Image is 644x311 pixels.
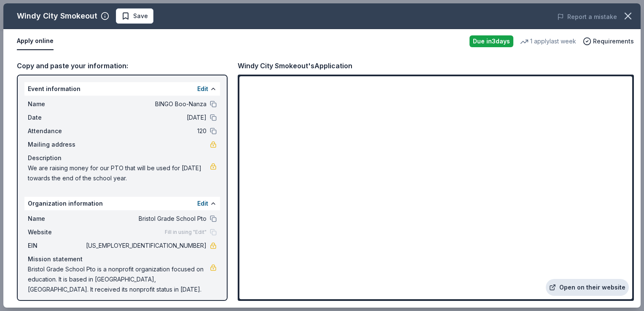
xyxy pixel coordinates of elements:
span: Fill in using "Edit" [165,229,207,236]
button: Apply online [17,32,54,50]
span: Requirements [593,36,634,46]
span: Website [28,227,84,237]
button: Edit [197,198,208,209]
span: Attendance [28,126,84,136]
button: Requirements [583,36,634,46]
span: Name [28,214,84,224]
div: 1 apply last week [520,36,576,46]
span: Bristol Grade School Pto [84,214,207,224]
button: Save [116,8,153,24]
button: Report a mistake [557,12,617,22]
div: Due in 3 days [470,35,513,47]
span: EIN [28,241,84,251]
span: Save [133,11,148,21]
span: Name [28,99,84,109]
div: Organization information [24,197,220,210]
a: Open on their website [546,279,629,296]
div: Windy City Smokeout's Application [238,60,352,71]
div: Event information [24,82,220,96]
span: Bristol Grade School Pto is a nonprofit organization focused on education. It is based in [GEOGRA... [28,264,210,295]
span: Date [28,113,84,123]
span: [DATE] [84,113,207,123]
span: 120 [84,126,207,136]
span: BINGO Boo-Nanza [84,99,207,109]
div: Mission statement [28,254,217,264]
span: Mailing address [28,139,84,150]
span: We are raising money for our PTO that will be used for [DATE] towards the end of the school year. [28,163,210,183]
div: Windy City Smokeout [17,9,97,23]
div: Description [28,153,217,163]
span: [US_EMPLOYER_IDENTIFICATION_NUMBER] [84,241,207,251]
button: Edit [197,84,208,94]
div: Copy and paste your information: [17,60,228,71]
